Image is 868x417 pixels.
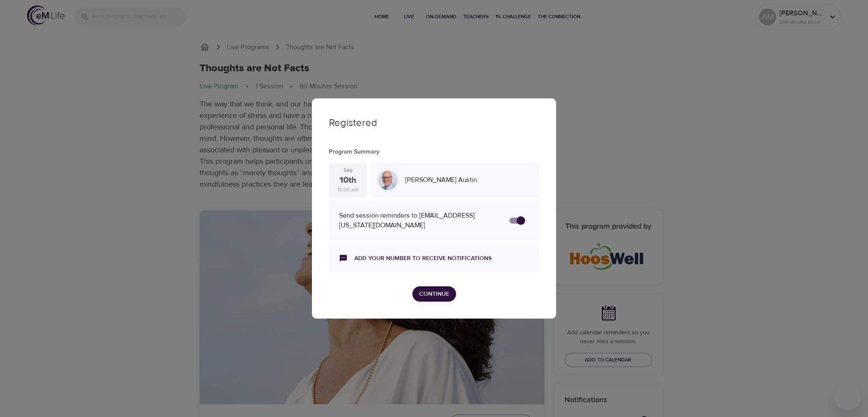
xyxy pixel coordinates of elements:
[344,167,353,174] div: Sep
[339,211,501,230] div: Send session reminders to [EMAIL_ADDRESS][US_STATE][DOMAIN_NAME]
[419,289,449,299] span: Continue
[402,172,536,188] div: [PERSON_NAME] Austin
[412,286,456,302] button: Continue
[337,186,359,193] div: 12:00 pm
[329,148,539,157] p: Program Summary
[339,174,356,187] div: 10th
[354,254,492,263] a: Add your number to receive notifications
[329,115,539,131] p: Registered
